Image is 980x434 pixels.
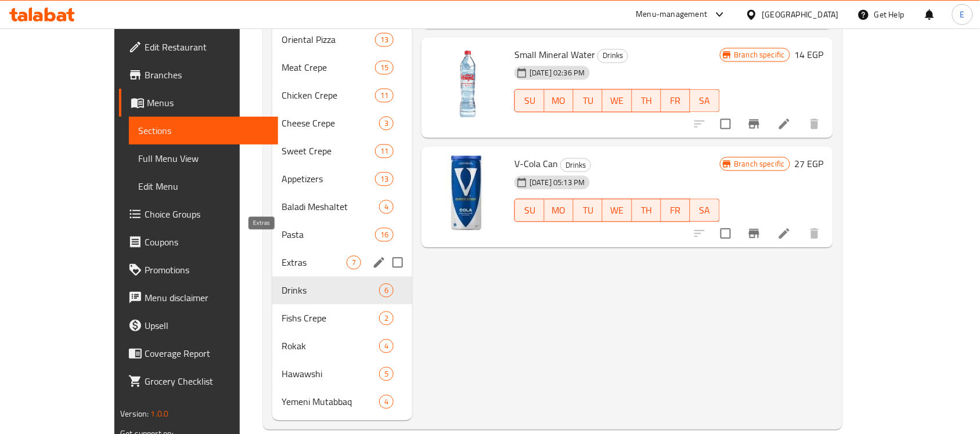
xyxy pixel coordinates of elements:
[282,117,379,131] span: Cheese Crepe
[597,49,628,63] div: Drinks
[272,305,412,332] div: Fishs Crepe2
[272,221,412,249] div: Pasta16
[520,93,539,110] span: SU
[119,312,278,339] a: Upsell
[574,89,603,113] button: TU
[282,395,379,409] span: Yemeni Mutabbaq
[282,312,379,325] span: Fishs Crepe
[375,61,394,75] div: items
[545,89,574,113] button: MO
[695,93,715,110] span: SA
[379,339,394,353] div: items
[636,8,708,21] div: Menu-management
[119,61,278,89] a: Branches
[380,118,393,129] span: 3
[145,291,269,305] span: Menu disclaimer
[603,89,632,113] button: WE
[282,256,347,270] span: Extras
[514,89,544,113] button: SU
[795,47,824,63] h6: 14 EGP
[637,93,657,110] span: TH
[147,96,269,110] span: Menus
[695,202,715,219] span: SA
[375,33,394,47] div: items
[375,89,394,103] div: items
[282,33,375,47] div: Oriental Pizza
[282,172,375,186] div: Appetizers
[598,49,628,63] span: Drinks
[138,124,269,138] span: Sections
[272,54,412,82] div: Meat Crepe15
[690,199,719,222] button: SA
[145,207,269,221] span: Choice Groups
[380,341,393,352] span: 4
[379,200,394,214] div: items
[151,406,169,421] span: 1.0.0
[129,144,278,172] a: Full Menu View
[370,254,388,272] button: edit
[431,47,505,121] img: Small Mineral Water
[119,339,278,367] a: Coverage Report
[145,263,269,277] span: Promotions
[740,220,768,248] button: Branch-specific-item
[129,117,278,144] a: Sections
[603,199,632,222] button: WE
[777,117,791,131] a: Edit menu item
[661,89,690,113] button: FR
[119,228,278,256] a: Coupons
[730,159,790,170] span: Branch specific
[666,93,686,110] span: FR
[282,284,379,298] span: Drinks
[376,63,393,74] span: 15
[520,202,539,219] span: SU
[272,138,412,165] div: Sweet Crepe11
[730,50,790,61] span: Branch specific
[272,165,412,193] div: Appetizers13
[119,284,278,312] a: Menu disclaimer
[379,367,394,381] div: items
[272,26,412,54] div: Oriental Pizza13
[525,178,589,189] span: [DATE] 05:13 PM
[272,332,412,360] div: Rokak4
[777,227,791,241] a: Edit menu item
[119,200,278,228] a: Choice Groups
[282,144,375,158] span: Sweet Crepe
[740,110,768,138] button: Branch-specific-item
[525,68,589,79] span: [DATE] 02:36 PM
[272,110,412,138] div: Cheese Crepe3
[607,93,627,110] span: WE
[272,388,412,416] div: Yemeni Mutabbaq4
[375,172,394,186] div: items
[119,89,278,117] a: Menus
[376,230,393,241] span: 16
[380,397,393,408] span: 4
[545,199,574,222] button: MO
[632,89,661,113] button: TH
[145,374,269,388] span: Grocery Checklist
[282,61,375,75] div: Meat Crepe
[514,155,558,173] span: V-Cola Can
[282,200,379,214] span: Baladi Meshaltet
[119,33,278,61] a: Edit Restaurant
[282,339,379,353] div: Rokak
[138,179,269,193] span: Edit Menu
[380,285,393,296] span: 6
[138,151,269,165] span: Full Menu View
[376,174,393,185] span: 13
[145,40,269,54] span: Edit Restaurant
[549,202,569,219] span: MO
[380,369,393,380] span: 5
[632,199,661,222] button: TH
[375,144,394,158] div: items
[272,249,412,277] div: Extras7edit
[145,319,269,332] span: Upsell
[514,46,595,64] span: Small Mineral Water
[282,367,379,381] span: Hawawshi
[574,199,603,222] button: TU
[120,406,149,421] span: Version:
[119,367,278,395] a: Grocery Checklist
